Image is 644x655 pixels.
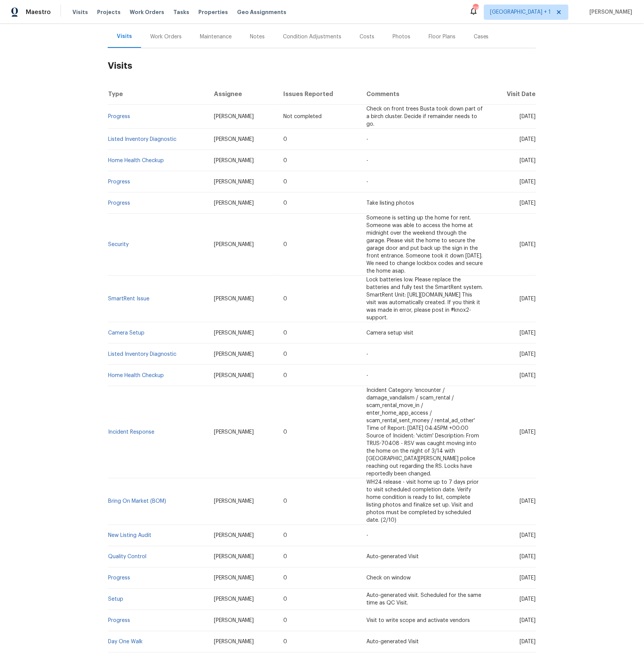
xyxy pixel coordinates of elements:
[520,618,536,623] span: [DATE]
[97,8,121,16] span: Projects
[284,373,287,378] span: 0
[520,554,536,560] span: [DATE]
[214,373,254,378] span: [PERSON_NAME]
[366,618,470,623] span: Visit to write scope and activate vendors
[108,84,208,105] th: Type
[366,137,368,142] span: -
[214,137,254,142] span: [PERSON_NAME]
[366,576,411,581] span: Check on window
[284,137,287,142] span: 0
[520,597,536,602] span: [DATE]
[150,33,182,41] div: Work Orders
[520,296,536,301] span: [DATE]
[520,499,536,504] span: [DATE]
[587,8,633,16] span: [PERSON_NAME]
[108,330,145,336] a: Camera Setup
[489,84,536,105] th: Visit Date
[214,158,254,163] span: [PERSON_NAME]
[283,33,341,41] div: Condition Adjustments
[366,554,419,560] span: Auto-generated Visit
[366,533,368,538] span: -
[214,618,254,623] span: [PERSON_NAME]
[520,352,536,357] span: [DATE]
[366,593,481,606] span: Auto-generated visit. Scheduled for the same time as QC Visit.
[366,106,483,127] span: Check on front trees Busta took down part of a birch cluster. Decide if remainder needs to go.
[108,179,130,185] a: Progress
[473,5,478,12] div: 116
[366,277,483,320] span: Lock batteries low. Please replace the batteries and fully test the SmartRent system. SmartRent U...
[366,352,368,357] span: -
[108,158,164,163] a: Home Health Checkup
[214,639,254,645] span: [PERSON_NAME]
[284,242,287,247] span: 0
[108,618,130,623] a: Progress
[108,200,130,206] a: Progress
[108,533,151,538] a: New Listing Audit
[198,8,228,16] span: Properties
[214,597,254,602] span: [PERSON_NAME]
[520,158,536,163] span: [DATE]
[72,8,88,16] span: Visits
[108,242,129,247] a: Security
[490,8,551,16] span: [GEOGRAPHIC_DATA] + 1
[366,330,413,336] span: Camera setup visit
[200,33,232,41] div: Maintenance
[108,296,149,301] a: SmartRent Issue
[520,373,536,378] span: [DATE]
[117,33,132,40] div: Visits
[284,639,287,645] span: 0
[208,84,278,105] th: Assignee
[214,533,254,538] span: [PERSON_NAME]
[108,499,166,504] a: Bring On Market (BOM)
[108,137,176,142] a: Listed Inventory Diagnostic
[284,499,287,504] span: 0
[429,33,456,41] div: Floor Plans
[520,137,536,142] span: [DATE]
[284,114,322,119] span: Not completed
[520,200,536,206] span: [DATE]
[108,429,154,435] a: Incident Response
[520,242,536,247] span: [DATE]
[284,533,287,538] span: 0
[520,639,536,645] span: [DATE]
[214,200,254,206] span: [PERSON_NAME]
[173,9,189,15] span: Tasks
[108,554,146,560] a: Quality Control
[366,158,368,163] span: -
[360,84,489,105] th: Comments
[214,242,254,247] span: [PERSON_NAME]
[393,33,410,41] div: Photos
[108,373,164,378] a: Home Health Checkup
[108,639,143,645] a: Day One Walk
[250,33,265,41] div: Notes
[130,8,164,16] span: Work Orders
[284,576,287,581] span: 0
[520,576,536,581] span: [DATE]
[214,429,254,435] span: [PERSON_NAME]
[284,429,287,435] span: 0
[366,179,368,185] span: -
[284,330,287,336] span: 0
[26,8,51,16] span: Maestro
[520,330,536,336] span: [DATE]
[214,330,254,336] span: [PERSON_NAME]
[108,576,130,581] a: Progress
[214,296,254,301] span: [PERSON_NAME]
[214,554,254,560] span: [PERSON_NAME]
[284,597,287,602] span: 0
[366,373,368,378] span: -
[278,84,361,105] th: Issues Reported
[214,114,254,119] span: [PERSON_NAME]
[284,158,287,163] span: 0
[284,352,287,357] span: 0
[214,352,254,357] span: [PERSON_NAME]
[108,352,176,357] a: Listed Inventory Diagnostic
[366,480,479,523] span: WH24 release - visit home up to 7 days prior to visit scheduled completion date. Verify home cond...
[520,179,536,185] span: [DATE]
[474,33,489,41] div: Cases
[284,618,287,623] span: 0
[366,388,479,477] span: Incident Category: 'encounter / damage_vandalism / scam_rental / scam_rental_move_in / enter_home...
[214,576,254,581] span: [PERSON_NAME]
[366,200,414,206] span: Take listing photos
[284,200,287,206] span: 0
